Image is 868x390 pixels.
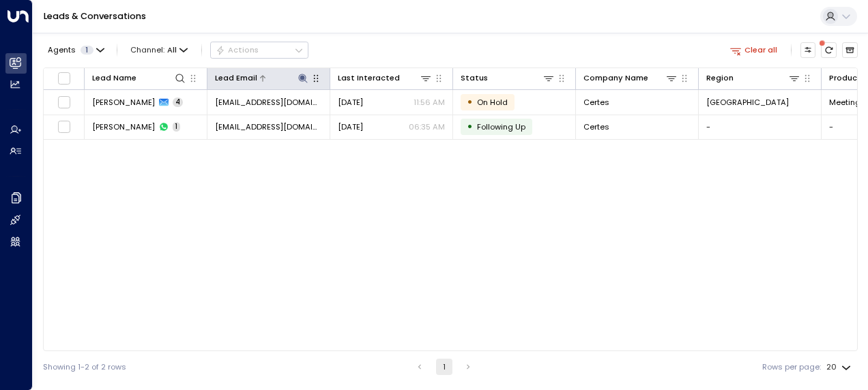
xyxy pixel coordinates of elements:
[43,361,126,373] div: Showing 1-2 of 2 rows
[210,42,308,58] button: Actions
[126,42,192,57] span: Channel:
[92,97,155,108] span: Zoe Bell
[92,72,136,85] div: Lead Name
[414,97,445,108] p: 11:56 AM
[215,97,322,108] span: zoeb@certes.co.uk
[338,97,363,108] span: Sep 05, 2025
[821,42,837,58] span: There are new threads available. Refresh the grid to view the latest updates.
[699,115,822,139] td: -
[706,72,734,85] div: Region
[210,42,308,58] div: Button group with a nested menu
[762,361,821,373] label: Rows per page:
[409,121,445,132] p: 06:35 AM
[706,72,800,85] div: Region
[215,72,257,85] div: Lead Email
[583,97,609,108] span: Certes
[829,72,861,85] div: Product
[583,72,648,85] div: Company Name
[215,121,322,132] span: zoeb@certes.co.uk
[92,121,155,132] span: Zoe Bell
[477,121,525,132] span: Following Up
[411,359,477,375] nav: pagination navigation
[215,72,309,85] div: Lead Email
[173,97,183,107] span: 4
[126,42,192,57] button: Channel:All
[583,121,609,132] span: Certes
[467,117,473,136] div: •
[173,122,180,132] span: 1
[92,72,186,85] div: Lead Name
[725,42,782,57] button: Clear all
[461,72,555,85] div: Status
[338,121,363,132] span: Sep 05, 2025
[800,42,816,58] button: Customize
[842,42,858,58] button: Archived Leads
[57,95,71,109] span: Toggle select row
[216,45,259,55] div: Actions
[826,359,854,376] div: 20
[57,120,71,134] span: Toggle select row
[467,93,473,111] div: •
[48,46,76,54] span: Agents
[436,359,452,375] button: page 1
[167,46,177,55] span: All
[338,72,432,85] div: Last Interacted
[57,72,71,85] span: Toggle select all
[583,72,678,85] div: Company Name
[43,42,108,57] button: Agents1
[461,72,488,85] div: Status
[477,97,508,108] span: On Hold
[81,46,93,55] span: 1
[44,10,146,22] a: Leads & Conversations
[706,97,789,108] span: Birmingham
[338,72,400,85] div: Last Interacted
